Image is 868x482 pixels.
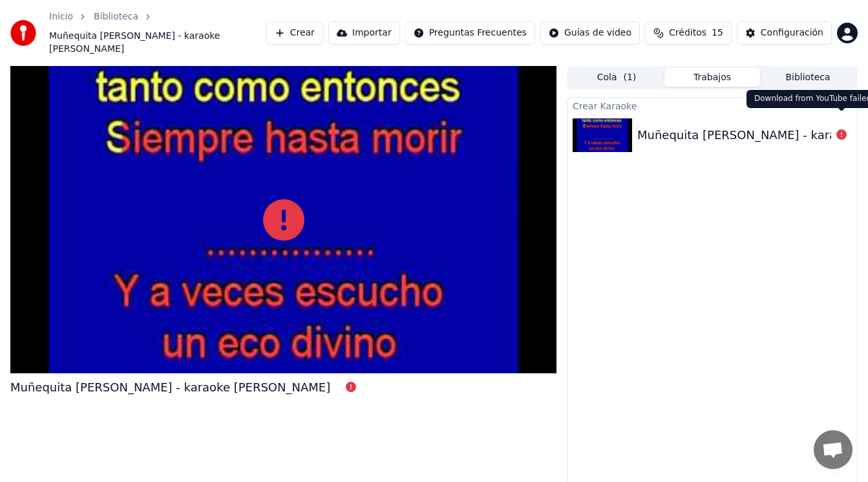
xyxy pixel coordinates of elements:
div: Crear Karaoke [567,98,857,113]
a: Biblioteca [94,10,138,23]
nav: breadcrumb [49,10,266,56]
button: Biblioteca [760,68,856,87]
span: 15 [712,27,723,39]
div: Chat abierto [814,430,852,469]
button: Trabajos [664,68,760,87]
button: Cola [569,68,664,87]
img: youka [10,20,36,46]
span: Muñequita [PERSON_NAME] - karaoke [PERSON_NAME] [49,30,266,56]
button: Configuración [737,21,832,45]
button: Guías de video [540,21,640,45]
button: Importar [328,21,400,45]
button: Créditos15 [645,21,732,45]
span: Créditos [669,27,706,39]
div: Configuración [761,27,823,39]
div: Muñequita [PERSON_NAME] - karaoke [PERSON_NAME] [10,378,330,397]
button: Crear [266,21,323,45]
span: ( 1 ) [623,71,636,84]
button: Preguntas Frecuentes [405,21,535,45]
a: Inicio [49,10,73,23]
